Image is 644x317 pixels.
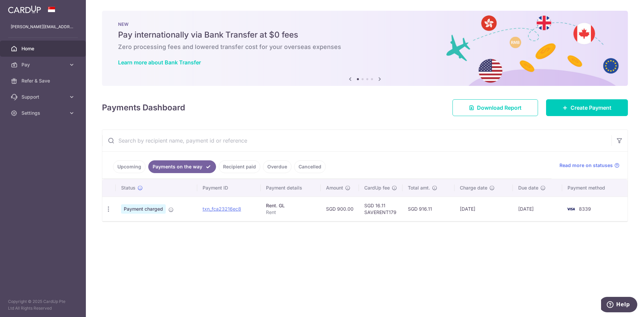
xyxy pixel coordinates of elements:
span: Support [21,94,66,100]
a: Cancelled [294,160,326,173]
a: Overdue [263,160,291,173]
div: Rent. GL [266,202,316,209]
a: Recipient paid [219,160,260,173]
a: Learn more about Bank Transfer [118,59,201,66]
span: Pay [21,61,66,68]
img: Bank Card [564,205,578,213]
img: CardUp [8,5,41,13]
span: Home [21,45,66,52]
h6: Zero processing fees and lowered transfer cost for your overseas expenses [118,43,612,51]
input: Search by recipient name, payment id or reference [102,130,611,151]
p: Rent [266,209,316,216]
p: [PERSON_NAME][EMAIL_ADDRESS][DOMAIN_NAME] [11,23,75,30]
span: Status [121,184,136,191]
td: [DATE] [513,197,562,221]
img: Bank transfer banner [102,11,628,86]
td: SGD 900.00 [321,197,359,221]
span: Amount [326,184,343,191]
span: Total amt. [408,184,430,191]
span: Refer & Save [21,77,66,84]
iframe: Opens a widget where you can find more information [601,297,637,314]
th: Payment details [261,179,321,197]
a: Payments on the way [148,160,216,173]
th: Payment method [562,179,628,197]
span: Settings [21,110,66,116]
p: NEW [118,21,612,27]
span: Charge date [460,184,487,191]
span: Download Report [477,104,522,112]
h5: Pay internationally via Bank Transfer at $0 fees [118,30,612,40]
span: Read more on statuses [559,162,613,169]
span: Due date [518,184,538,191]
span: Payment charged [121,204,166,214]
span: CardUp fee [364,184,390,191]
th: Payment ID [197,179,261,197]
a: txn_fca23216ec8 [203,206,241,212]
a: Read more on statuses [559,162,620,169]
td: SGD 16.11 SAVERENT179 [359,197,402,221]
h4: Payments Dashboard [102,102,185,114]
a: Download Report [452,99,538,116]
span: 8339 [579,206,591,212]
td: [DATE] [454,197,513,221]
td: SGD 916.11 [402,197,454,221]
a: Upcoming [113,160,146,173]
